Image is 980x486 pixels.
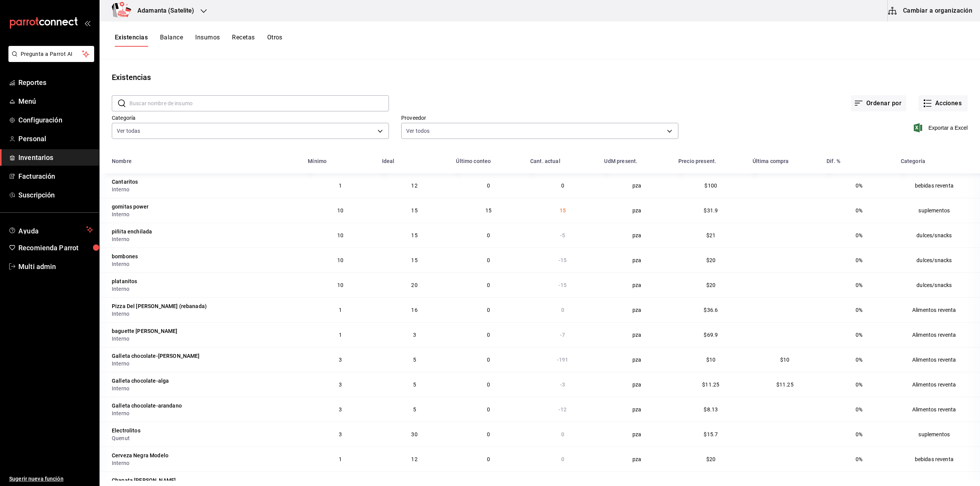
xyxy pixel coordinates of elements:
span: $100 [704,183,717,189]
span: 0% [856,207,862,214]
td: pza [599,347,674,372]
div: Galleta chocolate-[PERSON_NAME] [112,352,200,360]
span: 0 [561,307,564,313]
span: $36.6 [704,307,718,313]
span: 20 [411,282,417,288]
div: Interno [112,459,299,467]
span: 0 [561,431,564,437]
span: 0% [856,406,862,413]
button: Exportar a Excel [915,123,968,132]
span: $8.13 [704,406,718,413]
span: 0 [487,357,490,363]
div: Galleta chocolate-arandano [112,402,182,409]
div: Existencias [112,72,151,83]
a: Pregunta a Parrot AI [5,55,94,64]
button: open_drawer_menu [84,20,90,26]
span: 3 [339,431,342,437]
td: suplementos [896,422,980,447]
span: 0 [561,183,564,189]
div: Ideal [382,158,395,164]
span: 0% [856,257,862,263]
div: Interno [112,335,299,342]
span: 15 [485,207,492,214]
span: 15 [411,207,417,214]
div: Interno [112,235,299,243]
span: 1 [339,456,342,462]
span: Ver todas [117,127,140,135]
input: Buscar nombre de insumo [129,96,389,111]
td: bebidas reventa [896,447,980,471]
span: 15 [560,207,566,214]
div: Interno [112,186,299,193]
span: 15 [411,257,417,263]
div: Categoría [901,158,925,164]
span: 0 [487,431,490,437]
button: Pregunta a Parrot AI [8,46,94,62]
span: 1 [339,183,342,189]
span: 30 [411,431,417,437]
span: 0% [856,431,862,437]
span: $15.7 [704,431,718,437]
span: Pregunta a Parrot AI [21,50,82,58]
span: $10 [780,357,789,363]
div: Cerveza Negra Modelo [112,452,168,459]
span: Multi admin [18,261,93,272]
span: -5 [560,232,565,238]
div: Interno [112,409,299,417]
span: $11.25 [776,382,794,388]
span: 16 [411,307,417,313]
span: 10 [337,232,343,238]
td: suplementos [896,198,980,223]
button: Balance [160,34,183,47]
td: dulces/snacks [896,272,980,297]
span: 3 [339,382,342,388]
td: Alimentos reventa [896,397,980,422]
td: pza [599,173,674,198]
div: Pizza Del [PERSON_NAME] (rebanada) [112,302,207,310]
span: Recomienda Parrot [18,243,93,253]
span: 10 [337,207,343,214]
span: 0 [487,406,490,413]
span: 0 [487,257,490,263]
span: 0% [856,183,862,189]
span: -3 [560,382,565,388]
span: $10 [706,357,715,363]
span: -7 [560,332,565,338]
div: Electrolitos [112,427,140,434]
span: Facturación [18,171,93,181]
span: Reportes [18,77,93,88]
div: Nombre [112,158,132,164]
span: 0% [856,382,862,388]
span: 3 [413,332,416,338]
span: Suscripción [18,190,93,200]
button: Insumos [195,34,220,47]
button: Recetas [232,34,255,47]
span: 0% [856,332,862,338]
div: UdM present. [604,158,637,164]
span: $21 [706,232,715,238]
div: Interno [112,210,299,218]
span: 0 [487,332,490,338]
div: Cant. actual [530,158,560,164]
span: -191 [557,357,568,363]
span: Inventarios [18,152,93,163]
span: 12 [411,183,417,189]
h3: Adamanta (Satelite) [131,6,194,15]
label: Categoría [112,115,389,121]
div: Dif. % [826,158,840,164]
div: Último conteo [456,158,491,164]
span: 0 [487,183,490,189]
span: 5 [413,406,416,413]
td: pza [599,297,674,322]
span: $20 [706,456,715,462]
span: Menú [18,96,93,106]
span: 5 [413,357,416,363]
span: 0 [487,232,490,238]
span: 3 [339,406,342,413]
div: baguette [PERSON_NAME] [112,327,177,335]
span: 0 [487,282,490,288]
label: Proveedor [401,115,678,121]
span: $20 [706,257,715,263]
div: platanitos [112,277,137,285]
span: 0 [561,456,564,462]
